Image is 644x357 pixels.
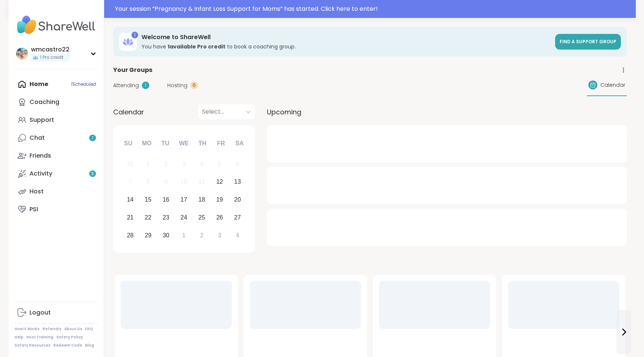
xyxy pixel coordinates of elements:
[131,32,138,38] div: 1
[122,156,139,172] div: Not available Sunday, August 31st, 2025
[113,107,144,117] span: Calendar
[216,195,223,205] div: 19
[157,135,174,152] div: Tu
[140,174,156,190] div: Not available Monday, September 8th, 2025
[122,227,139,243] div: Choose Sunday, September 28th, 2025
[234,212,241,222] div: 27
[181,212,187,222] div: 24
[29,170,52,178] div: Activity
[85,343,94,348] a: Blog
[216,212,223,222] div: 26
[113,82,139,89] span: Attending
[158,209,174,225] div: Choose Tuesday, September 23rd, 2025
[121,155,246,244] div: month 2025-09
[29,187,44,196] div: Host
[140,209,156,225] div: Choose Monday, September 22nd, 2025
[194,135,211,152] div: Th
[122,209,139,225] div: Choose Sunday, September 21st, 2025
[145,212,152,222] div: 22
[164,177,168,187] div: 9
[218,159,221,169] div: 5
[16,48,28,60] img: wmcastro22
[145,230,152,240] div: 29
[15,93,98,111] a: Coaching
[127,159,134,169] div: 31
[600,81,625,89] span: Calendar
[234,195,241,205] div: 20
[163,230,169,240] div: 30
[127,212,134,222] div: 21
[142,82,149,89] div: 1
[85,326,93,332] a: FAQ
[555,34,621,50] a: Find a support group
[181,195,187,205] div: 17
[56,335,83,340] a: Safety Policy
[122,174,139,190] div: Not available Sunday, September 7th, 2025
[230,227,246,243] div: Choose Saturday, October 4th, 2025
[194,192,210,208] div: Choose Thursday, September 18th, 2025
[29,152,51,160] div: Friends
[141,43,551,50] h3: You have to book a coaching group.
[216,177,223,187] div: 12
[43,326,61,332] a: Referrals
[212,227,228,243] div: Choose Friday, October 3rd, 2025
[64,326,82,332] a: About Us
[230,174,246,190] div: Choose Saturday, September 13th, 2025
[158,227,174,243] div: Choose Tuesday, September 30th, 2025
[230,209,246,225] div: Choose Saturday, September 27th, 2025
[199,212,205,222] div: 25
[115,4,631,13] div: Your session “ Pregnancy & Infant Loss Support for Moms ” has started. Click here to enter!
[236,159,239,169] div: 6
[199,195,205,205] div: 18
[200,159,203,169] div: 4
[40,54,63,61] span: 1 Pro credit
[176,227,192,243] div: Choose Wednesday, October 1st, 2025
[212,209,228,225] div: Choose Friday, September 26th, 2025
[146,159,150,169] div: 1
[15,326,40,332] a: How It Works
[230,156,246,172] div: Not available Saturday, September 6th, 2025
[15,12,98,38] img: ShareWell Nav Logo
[167,82,187,89] span: Hosting
[194,227,210,243] div: Choose Thursday, October 2nd, 2025
[176,209,192,225] div: Choose Wednesday, September 24th, 2025
[182,230,186,240] div: 1
[15,129,98,147] a: Chat1
[15,343,50,348] a: Safety Resources
[29,134,45,142] div: Chat
[15,165,98,183] a: Activity3
[163,195,169,205] div: 16
[190,82,198,89] div: 0
[158,156,174,172] div: Not available Tuesday, September 2nd, 2025
[560,38,616,45] span: Find a support group
[267,107,301,117] span: Upcoming
[92,135,93,141] span: 1
[194,209,210,225] div: Choose Thursday, September 25th, 2025
[231,135,248,152] div: Sa
[212,192,228,208] div: Choose Friday, September 19th, 2025
[127,195,134,205] div: 14
[120,135,136,152] div: Su
[53,343,82,348] a: Redeem Code
[200,230,203,240] div: 2
[140,227,156,243] div: Choose Monday, September 29th, 2025
[164,159,168,169] div: 2
[181,177,187,187] div: 10
[158,174,174,190] div: Not available Tuesday, September 9th, 2025
[182,159,186,169] div: 3
[27,335,53,340] a: Host Training
[176,156,192,172] div: Not available Wednesday, September 3rd, 2025
[128,177,132,187] div: 7
[15,111,98,129] a: Support
[218,230,221,240] div: 3
[145,195,152,205] div: 15
[213,135,229,152] div: Fr
[175,135,192,152] div: We
[15,335,24,340] a: Help
[140,156,156,172] div: Not available Monday, September 1st, 2025
[163,212,169,222] div: 23
[29,309,51,317] div: Logout
[176,192,192,208] div: Choose Wednesday, September 17th, 2025
[212,174,228,190] div: Choose Friday, September 12th, 2025
[15,200,98,218] a: PSI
